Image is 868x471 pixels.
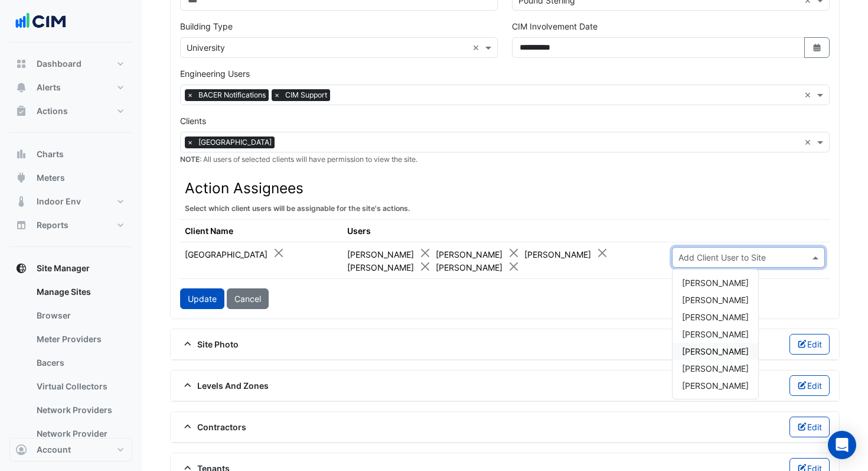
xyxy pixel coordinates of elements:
[37,148,64,160] span: Charts
[9,99,132,123] button: Actions
[682,363,749,373] span: [PERSON_NAME]
[185,137,195,148] span: ×
[472,41,482,54] span: Clear
[37,219,68,231] span: Reports
[195,137,275,148] span: [GEOGRAPHIC_DATA]
[37,58,81,70] span: Dashboard
[682,346,749,356] span: [PERSON_NAME]
[180,155,417,164] small: : All users of selected clients will have permission to view the site.
[419,260,431,272] button: Close
[27,327,132,351] a: Meter Providers
[9,190,132,213] button: Indoor Env
[272,89,282,101] span: ×
[347,260,431,274] div: [PERSON_NAME]
[347,247,431,261] div: [PERSON_NAME]
[15,58,27,70] app-icon: Dashboard
[789,375,830,396] button: Edit
[15,196,27,207] app-icon: Indoor Env
[15,105,27,117] app-icon: Actions
[180,155,200,164] strong: NOTE
[15,172,27,184] app-icon: Meters
[37,444,71,456] span: Account
[342,219,667,242] th: Users
[180,288,224,309] button: Update
[507,247,520,259] button: Close
[682,329,749,339] span: [PERSON_NAME]
[789,334,830,355] button: Edit
[673,269,758,399] div: Options List
[9,166,132,190] button: Meters
[15,219,27,231] app-icon: Reports
[436,247,520,261] div: [PERSON_NAME]
[37,172,65,184] span: Meters
[507,260,520,272] button: Close
[828,431,856,459] div: Open Intercom Messenger
[419,247,431,259] button: Close
[27,304,132,327] a: Browser
[9,142,132,166] button: Charts
[789,417,830,437] button: Edit
[282,89,330,101] span: CIM Support
[682,295,749,305] span: [PERSON_NAME]
[15,262,27,274] app-icon: Site Manager
[804,89,814,101] span: Clear
[227,288,269,309] button: Cancel
[15,82,27,93] app-icon: Alerts
[524,247,608,261] div: [PERSON_NAME]
[682,381,749,391] span: [PERSON_NAME]
[9,256,132,280] button: Site Manager
[180,421,246,433] span: Contractors
[185,180,825,197] h3: Action Assignees
[27,422,132,457] a: Network Provider Plans
[14,9,67,33] img: Company Logo
[436,260,520,274] div: [PERSON_NAME]
[9,438,132,462] button: Account
[9,76,132,99] button: Alerts
[9,52,132,76] button: Dashboard
[185,89,195,101] span: ×
[272,247,285,259] button: Close
[185,204,410,213] small: Select which client users will be assignable for the site's actions.
[27,398,132,422] a: Network Providers
[596,247,608,259] button: Close
[180,115,206,127] label: Clients
[812,43,823,53] fa-icon: Select Date
[27,375,132,398] a: Virtual Collectors
[37,105,68,117] span: Actions
[180,67,250,80] label: Engineering Users
[512,20,598,33] label: CIM Involvement Date
[180,219,342,242] th: Client Name
[180,379,269,392] span: Levels And Zones
[180,338,239,350] span: Site Photo
[195,89,269,101] span: BACER Notifications
[15,148,27,160] app-icon: Charts
[180,20,233,33] label: Building Type
[804,136,814,148] span: Clear
[37,196,81,207] span: Indoor Env
[37,262,90,274] span: Site Manager
[9,213,132,237] button: Reports
[682,312,749,322] span: [PERSON_NAME]
[185,247,285,261] div: [GEOGRAPHIC_DATA]
[27,351,132,375] a: Bacers
[682,278,749,288] span: [PERSON_NAME]
[27,280,132,304] a: Manage Sites
[37,82,61,93] span: Alerts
